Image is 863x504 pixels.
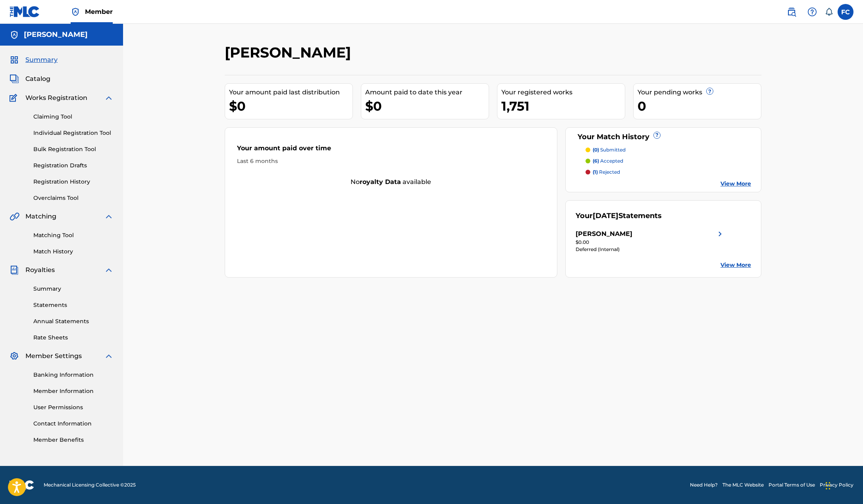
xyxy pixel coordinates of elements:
a: Annual Statements [33,317,114,326]
img: Works Registration [10,93,20,103]
div: Notifications [825,8,833,16]
iframe: Chat Widget [823,466,863,504]
a: View More [720,261,751,269]
a: [PERSON_NAME]right chevron icon$0.00Deferred (Internal) [576,229,725,253]
div: Your registered works [501,88,625,97]
a: Registration Drafts [33,161,114,170]
div: Your pending works [638,88,761,97]
div: Last 6 months [237,157,545,165]
div: Your Match History [576,132,751,142]
a: Member Benefits [33,436,114,444]
div: $0.00 [576,239,725,246]
a: Need Help? [690,481,718,489]
span: (0) [593,147,599,153]
div: Your Statements [576,211,662,221]
span: Member [85,7,113,16]
a: Rate Sheets [33,333,114,342]
img: Royalties [10,265,19,275]
a: (0) submitted [586,146,751,153]
span: (1) [593,169,598,175]
span: Mechanical Licensing Collective © 2025 [44,481,136,489]
span: Catalog [25,74,50,84]
img: search [787,7,796,17]
a: Statements [33,301,114,309]
a: Privacy Policy [820,481,853,489]
a: The MLC Website [722,481,764,489]
a: Member Information [33,387,114,395]
span: Works Registration [25,93,87,103]
span: [DATE] [593,211,618,220]
div: Widget de chat [823,466,863,504]
span: Summary [25,55,58,65]
a: Matching Tool [33,231,114,240]
div: No available [225,177,557,187]
span: (6) [593,158,599,164]
a: Claiming Tool [33,113,114,121]
img: help [807,7,817,17]
div: Amount paid to date this year [365,88,489,97]
div: User Menu [838,4,853,20]
p: accepted [593,157,623,165]
p: rejected [593,169,620,176]
img: Accounts [10,30,19,40]
img: MLC Logo [10,6,40,17]
div: Your amount paid over time [237,144,545,157]
img: logo [10,480,34,490]
span: ? [707,88,713,94]
span: ? [654,132,660,138]
p: submitted [593,146,626,153]
a: Banking Information [33,371,114,379]
a: CatalogCatalog [10,74,50,84]
img: expand [104,265,114,275]
a: View More [720,180,751,188]
a: Summary [33,285,114,293]
a: Overclaims Tool [33,194,114,202]
h5: Frederic Cilia [24,30,88,39]
a: Registration History [33,178,114,186]
div: 0 [638,97,761,115]
span: Royalties [25,265,55,275]
img: expand [104,93,114,103]
div: Glisser [826,474,830,498]
strong: royalty data [360,178,401,186]
div: Your amount paid last distribution [229,88,353,97]
div: Help [804,4,820,20]
div: 1,751 [501,97,625,115]
a: Bulk Registration Tool [33,145,114,153]
a: Public Search [784,4,799,20]
img: Summary [10,55,19,65]
img: right chevron icon [715,229,725,239]
span: Matching [25,212,56,221]
img: expand [104,212,114,221]
div: [PERSON_NAME] [576,229,632,239]
a: (1) rejected [586,169,751,176]
h2: [PERSON_NAME] [225,44,355,61]
img: Member Settings [10,351,19,361]
img: Top Rightsholder [71,7,80,17]
a: Portal Terms of Use [769,481,815,489]
div: $0 [229,97,353,115]
a: Contact Information [33,420,114,428]
a: User Permissions [33,403,114,412]
a: SummarySummary [10,55,58,65]
span: Member Settings [25,351,82,361]
img: Catalog [10,74,19,84]
div: $0 [365,97,489,115]
a: Individual Registration Tool [33,129,114,137]
img: expand [104,351,114,361]
img: Matching [10,212,19,221]
a: (6) accepted [586,157,751,165]
div: Deferred (Internal) [576,246,725,253]
a: Match History [33,247,114,256]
